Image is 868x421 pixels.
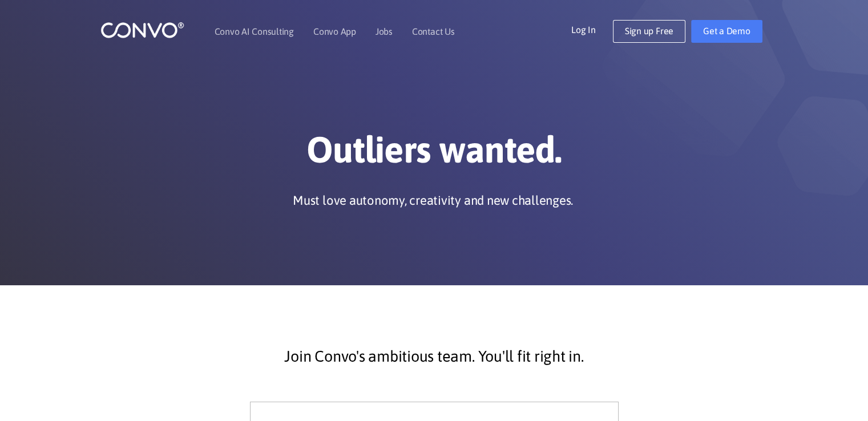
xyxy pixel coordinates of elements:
[100,21,184,39] img: logo_1.png
[613,20,685,43] a: Sign up Free
[691,20,762,43] a: Get a Demo
[412,27,455,36] a: Contact Us
[126,342,742,371] p: Join Convo's ambitious team. You'll fit right in.
[293,192,573,209] p: Must love autonomy, creativity and new challenges.
[313,27,356,36] a: Convo App
[215,27,294,36] a: Convo AI Consulting
[376,27,393,36] a: Jobs
[571,20,613,38] a: Log In
[118,128,751,180] h1: Outliers wanted.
